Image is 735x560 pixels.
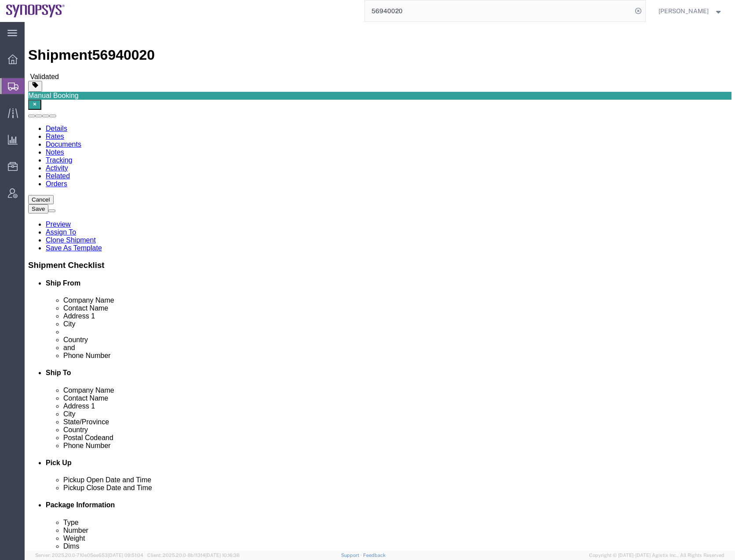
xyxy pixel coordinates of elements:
iframe: FS Legacy Container [25,22,735,551]
input: Search for shipment number, reference number [365,0,632,22]
span: [DATE] 09:51:04 [108,553,143,558]
span: Client: 2025.20.0-8b113f4 [147,553,240,558]
span: Server: 2025.20.0-710e05ee653 [35,553,143,558]
span: Copyright © [DATE]-[DATE] Agistix Inc., All Rights Reserved [589,552,724,559]
button: [PERSON_NAME] [658,6,723,16]
span: Rafael Chacon [659,6,709,16]
a: Support [341,553,363,558]
a: Feedback [363,553,386,558]
span: [DATE] 10:16:38 [205,553,240,558]
img: logo [6,4,65,18]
